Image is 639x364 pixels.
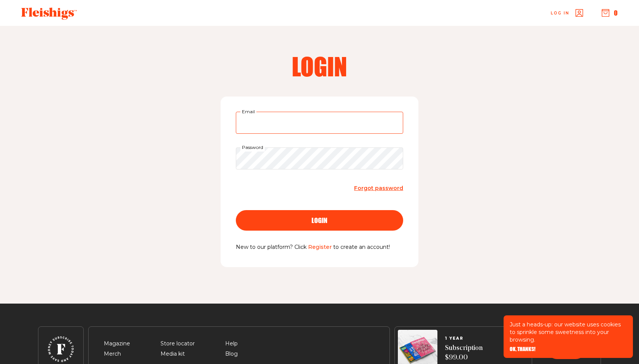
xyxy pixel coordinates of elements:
span: Store locator [161,339,195,348]
span: Forgot password [354,185,403,191]
button: OK, THANKS! [510,347,536,352]
a: Log in [551,9,583,17]
a: Blog [225,350,238,357]
label: Password [240,143,265,152]
a: Magazine [104,340,130,347]
span: 1 YEAR [445,336,483,341]
input: Password [236,147,403,169]
a: Forgot password [354,183,403,193]
a: Register [308,244,332,250]
p: Just a heads-up: our website uses cookies to sprinkle some sweetness into your browsing. [510,321,627,343]
p: New to our platform? Click to create an account! [236,243,403,252]
h2: Login [222,54,417,78]
span: Media kit [161,350,185,359]
span: Help [225,339,238,348]
button: login [236,210,403,231]
span: Log in [551,10,569,16]
span: login [312,217,327,224]
span: Blog [225,350,238,359]
label: Email [240,108,256,116]
span: Subscription $99.00 [445,344,483,362]
button: 0 [602,9,618,17]
a: Merch [104,350,121,357]
a: Help [225,340,238,347]
a: Store locator [161,340,195,347]
a: Media kit [161,350,185,357]
input: Email [236,112,403,134]
span: Merch [104,350,121,359]
span: Magazine [104,339,130,348]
